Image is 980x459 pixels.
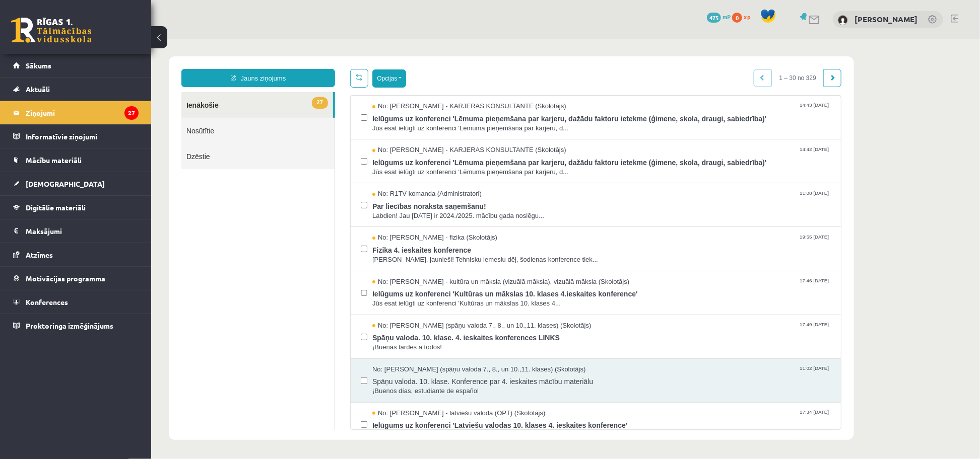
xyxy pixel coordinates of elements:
[30,53,182,79] a: 27Ienākošie
[26,219,139,243] legend: Maksājumi
[732,13,755,21] a: 0 xp
[221,239,478,248] span: No: [PERSON_NAME] - kultūra un māksla (vizuālā māksla), vizuālā māksla (Skolotājs)
[646,239,680,246] span: 17:46 [DATE]
[13,54,139,77] a: Sākums
[26,61,51,70] span: Sākums
[646,194,680,202] span: 19:55 [DATE]
[621,30,673,48] span: 1 – 30 no 329
[646,326,680,334] span: 11:02 [DATE]
[221,379,680,392] span: Ielūgums uz konferenci 'Latviešu valodas 10. klases 4. ieskaites konference'
[221,150,680,182] a: No: R1TV komanda (Administratori) 11:08 [DATE] Par liecības noraksta saņemšanu! Labdien! Jau [DAT...
[646,370,680,377] span: 17:34 [DATE]
[30,105,183,130] a: Dzēstie
[26,125,139,148] legend: Informatīvie ziņojumi
[124,106,139,120] i: 27
[26,297,68,307] span: Konferences
[221,216,680,226] span: [PERSON_NAME], jaunieši! Tehnisku iemeslu dēļ, šodienas konference tiek...
[723,13,731,21] span: mP
[26,250,53,259] span: Atzīmes
[646,150,680,158] span: 11:08 [DATE]
[26,203,86,212] span: Digitālie materiāli
[221,194,680,225] a: No: [PERSON_NAME] - fizika (Skolotājs) 19:55 [DATE] Fizika 4. ieskaites konference [PERSON_NAME],...
[221,31,255,49] button: Opcijas
[13,219,139,243] a: Maksājumi
[221,107,415,116] span: No: [PERSON_NAME] - KARJERAS KONSULTANTE (Skolotājs)
[221,194,346,204] span: No: [PERSON_NAME] - fizika (Skolotājs)
[221,304,680,314] span: ¡Buenas tardes a todos!
[30,30,184,48] a: Jauns ziņojums
[13,172,139,195] a: [DEMOGRAPHIC_DATA]
[221,129,680,138] span: Jūs esat ielūgti uz konferenci 'Lēmuma pieņemšana par karjeru, d...
[26,85,50,94] span: Aktuāli
[11,18,92,43] a: Rīgas 1. Tālmācības vidusskola
[707,13,731,21] a: 475 mP
[221,248,680,260] span: Ielūgums uz konferenci 'Kultūras un mākslas 10. klases 4.ieskaites konference'
[221,85,680,95] span: Jūs esat ielūgti uz konferenci 'Lēmuma pieņemšana par karjeru, d...
[26,101,139,124] legend: Ziņojumi
[707,13,721,23] span: 475
[26,274,105,283] span: Motivācijas programma
[26,179,105,188] span: [DEMOGRAPHIC_DATA]
[221,160,680,173] span: Par liecības noraksta saņemšanu!
[13,290,139,314] a: Konferences
[221,260,680,270] span: Jūs esat ielūgti uz konferenci 'Kultūras un mākslas 10. klases 4...
[13,101,139,124] a: Ziņojumi27
[13,148,139,172] a: Mācību materiāli
[646,63,680,70] span: 14:43 [DATE]
[221,239,680,270] a: No: [PERSON_NAME] - kultūra un māksla (vizuālā māksla), vizuālā māksla (Skolotājs) 17:46 [DATE] I...
[161,58,177,70] span: 27
[13,125,139,148] a: Informatīvie ziņojumi
[221,370,680,401] a: No: [PERSON_NAME] - latviešu valoda (OPT) (Skolotājs) 17:34 [DATE] Ielūgums uz konferenci 'Latvie...
[221,204,680,216] span: Fizika 4. ieskaites konference
[221,150,331,160] span: No: R1TV komanda (Administratori)
[221,116,680,129] span: Ielūgums uz konferenci 'Lēmuma pieņemšana par karjeru, dažādu faktoru ietekme (ģimene, skola, dra...
[26,156,82,165] span: Mācību materiāli
[13,314,139,337] a: Proktoringa izmēģinājums
[13,78,139,101] a: Aktuāli
[646,107,680,114] span: 14:42 [DATE]
[646,282,680,290] span: 17:49 [DATE]
[13,196,139,219] a: Digitālie materiāli
[221,63,415,72] span: No: [PERSON_NAME] - KARJERAS KONSULTANTE (Skolotājs)
[221,72,680,85] span: Ielūgums uz konferenci 'Lēmuma pieņemšana par karjeru, dažādu faktoru ietekme (ģimene, skola, dra...
[221,282,440,292] span: No: [PERSON_NAME] (spāņu valoda 7., 8., un 10.,11. klases) (Skolotājs)
[13,267,139,290] a: Motivācijas programma
[221,63,680,94] a: No: [PERSON_NAME] - KARJERAS KONSULTANTE (Skolotājs) 14:43 [DATE] Ielūgums uz konferenci 'Lēmuma ...
[221,291,680,304] span: Spāņu valoda. 10. klase. 4. ieskaites konferences LINKS
[221,107,680,138] a: No: [PERSON_NAME] - KARJERAS KONSULTANTE (Skolotājs) 14:42 [DATE] Ielūgums uz konferenci 'Lēmuma ...
[221,335,680,348] span: Spāņu valoda. 10. klase. Konference par 4. ieskaites mācību materiālu
[221,326,680,357] a: No: [PERSON_NAME] (spāņu valoda 7., 8., un 10.,11. klases) (Skolotājs) 11:02 [DATE] Spāņu valoda....
[838,15,848,25] img: Adelina Lačinova
[13,243,139,266] a: Atzīmes
[221,326,434,336] span: No: [PERSON_NAME] (spāņu valoda 7., 8., un 10.,11. klases) (Skolotājs)
[221,173,680,182] span: Labdien! Jau [DATE] ir 2024./2025. mācību gada noslēgu...
[221,348,680,357] span: ¡Buenos días, estudiante de español
[26,321,113,330] span: Proktoringa izmēģinājums
[221,282,680,314] a: No: [PERSON_NAME] (spāņu valoda 7., 8., un 10.,11. klases) (Skolotājs) 17:49 [DATE] Spāņu valoda....
[30,79,183,105] a: Nosūtītie
[855,14,918,24] a: [PERSON_NAME]
[732,13,742,23] span: 0
[744,13,750,21] span: xp
[221,370,394,379] span: No: [PERSON_NAME] - latviešu valoda (OPT) (Skolotājs)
